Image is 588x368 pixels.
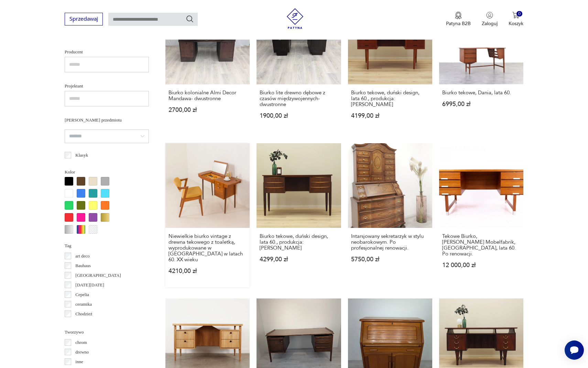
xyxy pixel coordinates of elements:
p: 4210,00 zł [168,268,247,274]
h3: Biurko kolonialne Almi Decor Mandawa- dwustronne [168,90,247,102]
p: 5750,00 zł [351,256,429,262]
h3: Intarsjowany sekretarzyk w stylu neobarokowym. Po profesjonalnej renowacji. [351,233,429,251]
button: Sprzedawaj [65,13,103,25]
p: Producent [65,48,149,56]
a: Ikona medaluPatyna B2B [446,12,471,27]
p: 1900,00 zł [260,113,338,119]
a: Sprzedawaj [65,17,103,22]
p: Klasyk [75,151,88,159]
button: 0Koszyk [509,12,523,27]
h3: Biurko tekowe, duński design, lata 60., produkcja: [PERSON_NAME] [260,233,338,251]
p: [GEOGRAPHIC_DATA] [75,272,121,279]
img: Ikonka użytkownika [486,12,493,19]
p: 6995,00 zł [442,101,520,107]
a: Niewielkie biurko vintage z drewna tekowego z toaletką, wyprodukowane w Danii w latach 60. XX wie... [165,143,250,287]
p: Cepelia [75,291,89,298]
p: Projektant [65,82,149,90]
p: Tworzywo [65,328,149,336]
p: [PERSON_NAME] przedmiotu [65,116,149,124]
h3: Biurko lite drewno dębowe z czasów międzywojennych- dwustronne [260,90,338,107]
div: 0 [516,11,522,17]
p: 4299,00 zł [260,256,338,262]
p: Zaloguj [482,20,498,27]
a: Intarsjowany sekretarzyk w stylu neobarokowym. Po profesjonalnej renowacji.Intarsjowany sekretarz... [348,143,432,287]
p: chrom [75,339,87,346]
p: 4199,00 zł [351,113,429,119]
h3: Tekowe Biurko, [PERSON_NAME] Mobelfabrik, [GEOGRAPHIC_DATA], lata 60. Po renowacji. [442,233,520,257]
p: Patyna B2B [446,20,471,27]
a: Biurko tekowe, duński design, lata 60., produkcja: DaniaBiurko tekowe, duński design, lata 60., p... [257,143,341,287]
iframe: Smartsupp widget button [565,340,584,360]
p: 2700,00 zł [168,107,247,113]
button: Patyna B2B [446,12,471,27]
p: Chodzież [75,310,92,318]
img: Ikona koszyka [512,12,519,19]
p: drewno [75,348,89,356]
p: Ćmielów [75,320,92,327]
h3: Biurko tekowe, duński design, lata 60., produkcja: [PERSON_NAME] [351,90,429,107]
p: ceramika [75,301,92,308]
h3: Niewielkie biurko vintage z drewna tekowego z toaletką, wyprodukowane w [GEOGRAPHIC_DATA] w latac... [168,233,247,263]
p: Kolor [65,168,149,176]
p: 12 000,00 zł [442,262,520,268]
img: Patyna - sklep z meblami i dekoracjami vintage [285,8,305,29]
button: Zaloguj [482,12,498,27]
p: [DATE][DATE] [75,281,104,289]
a: Tekowe Biurko, Eigil Petersens Mobelfabrik, Dania, lata 60. Po renowacji.Tekowe Biurko, [PERSON_N... [439,143,523,287]
p: art deco [75,252,90,260]
h3: Biurko tekowe, Dania, lata 60. [442,90,520,96]
p: Koszyk [509,20,523,27]
p: Bauhaus [75,262,91,270]
button: Szukaj [186,15,194,23]
p: Tag [65,242,149,250]
img: Ikona medalu [455,12,462,19]
p: inne [75,358,83,366]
